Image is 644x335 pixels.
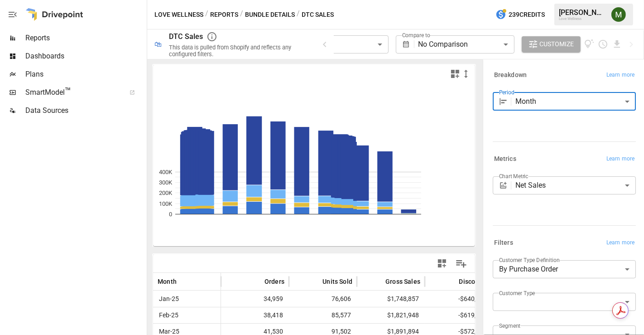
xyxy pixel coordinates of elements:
span: Units Sold [322,277,352,286]
span: Month [158,277,177,286]
span: 34,959 [226,291,284,307]
label: Chart Metric [499,172,529,180]
span: Reports [25,33,145,44]
div: DTC Sales [169,32,203,41]
span: SmartModel [25,87,120,98]
img: Meredith Lacasse [611,7,626,22]
span: ™ [65,86,71,97]
button: Sort [309,275,322,288]
button: Reports [210,9,238,20]
button: Sort [178,275,190,288]
span: 76,606 [293,291,352,307]
button: Sort [251,275,264,288]
button: 239Credits [492,6,548,23]
span: 239 Credits [509,9,545,20]
text: 100K [159,200,173,207]
span: Data Sources [25,105,145,116]
div: Month [515,92,636,111]
div: 🛍 [154,40,162,49]
button: Sort [372,275,384,288]
span: -$640,887 [429,291,488,307]
div: This data is pulled from Shopify and reflects any configured filters. [169,44,308,58]
span: Plans [25,69,145,80]
span: Learn more [606,71,634,80]
h6: Breakdown [494,70,527,80]
label: Compare to [402,31,430,39]
span: 38,418 [226,307,284,323]
span: Customize [540,39,574,50]
span: Orders [264,277,284,286]
button: Meredith Lacasse [606,2,631,27]
text: 400K [159,169,173,175]
button: View documentation [584,36,595,53]
span: Discounts [459,277,488,286]
span: Learn more [606,238,634,248]
div: [PERSON_NAME] [559,8,606,17]
button: Schedule report [598,39,608,49]
span: 85,577 [293,307,352,323]
h6: Filters [494,238,513,248]
text: 200K [159,189,173,196]
span: $1,748,857 [361,291,420,307]
h6: Metrics [494,154,516,164]
text: 0 [169,211,173,218]
div: By Purchase Order [493,260,636,278]
text: 300K [159,179,173,186]
label: Customer Type [499,289,535,297]
div: Love Wellness [559,17,606,21]
svg: A chart. [153,83,468,246]
span: $1,821,948 [361,307,420,323]
button: Customize [522,36,581,53]
button: Bundle Details [245,9,295,20]
div: / [240,9,243,20]
label: Period [499,88,514,96]
div: / [297,9,300,20]
span: Learn more [606,155,634,164]
div: Net Sales [515,176,636,194]
span: Dashboards [25,51,145,62]
div: No Comparison [418,35,514,53]
button: Manage Columns [451,253,471,274]
div: / [205,9,208,20]
span: Feb-25 [158,307,180,323]
label: Customer Type Definition [499,256,560,264]
label: Segment [499,322,520,330]
button: Sort [445,275,458,288]
button: Download report [612,39,622,49]
button: Love Wellness [154,9,203,20]
span: Gross Sales [385,277,420,286]
span: Jan-25 [158,291,180,307]
span: -$619,699 [429,307,488,323]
